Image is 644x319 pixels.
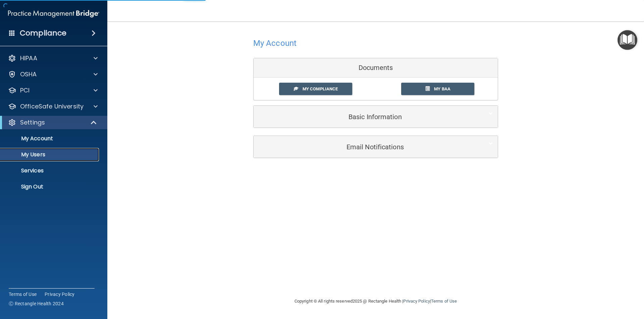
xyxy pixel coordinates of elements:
[8,86,98,94] a: PCI
[20,102,84,110] p: OfficeSafe University
[618,30,637,50] button: Open Resource Center
[431,299,457,304] a: Terms of Use
[8,54,98,62] a: HIPAA
[253,291,498,312] div: Copyright © All rights reserved 2025 @ Rectangle Health | |
[20,28,66,38] h4: Compliance
[528,271,636,298] iframe: Drift Widget Chat Controller
[20,70,37,78] p: OSHA
[8,118,97,127] a: Settings
[4,135,96,142] p: My Account
[20,86,30,94] p: PCI
[259,139,493,154] a: Email Notifications
[254,58,498,78] div: Documents
[45,291,75,298] a: Privacy Policy
[259,143,472,151] h5: Email Notifications
[20,118,45,127] p: Settings
[253,39,297,48] h4: My Account
[4,167,96,174] p: Services
[303,86,338,91] span: My Compliance
[20,54,37,62] p: HIPAA
[4,183,96,190] p: Sign Out
[4,151,96,158] p: My Users
[8,7,99,20] img: PMB logo
[259,113,472,121] h5: Basic Information
[8,70,98,78] a: OSHA
[8,102,98,110] a: OfficeSafe University
[403,299,430,304] a: Privacy Policy
[434,86,450,91] span: My BAA
[9,300,64,307] span: Ⓒ Rectangle Health 2024
[9,291,37,298] a: Terms of Use
[259,109,493,124] a: Basic Information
